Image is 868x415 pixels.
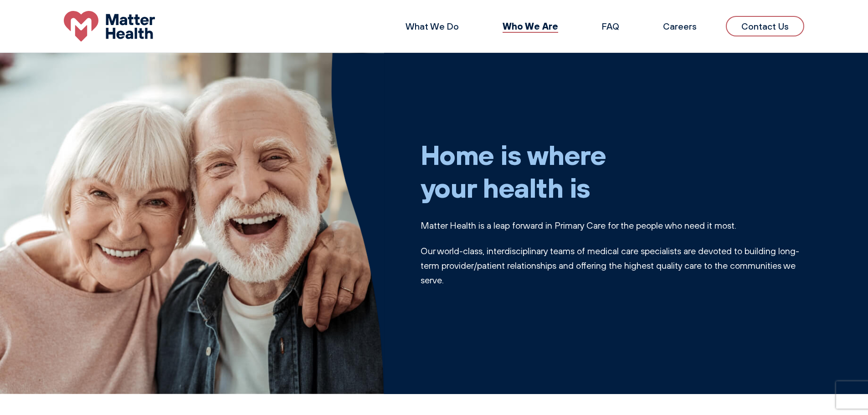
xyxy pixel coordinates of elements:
[421,138,805,204] h1: Home is where your health is
[421,218,805,233] p: Matter Health is a leap forward in Primary Care for the people who need it most.
[406,20,459,32] a: What We Do
[503,20,558,32] a: Who We Are
[726,16,804,36] a: Contact Us
[602,20,619,32] a: FAQ
[663,20,697,32] a: Careers
[421,244,805,287] p: Our world-class, interdisciplinary teams of medical care specialists are devoted to building long...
